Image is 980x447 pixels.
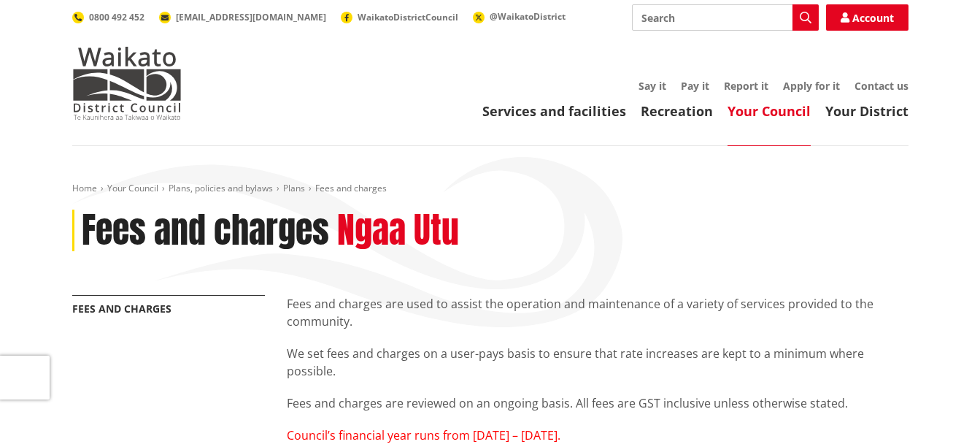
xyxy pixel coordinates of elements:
[337,210,459,252] h2: Ngaa Utu
[72,11,144,23] a: 0800 492 452
[283,182,305,194] a: Plans
[315,182,387,194] span: Fees and charges
[287,345,908,380] p: We set fees and charges on a user-pays basis to ensure that rate increases are kept to a minimum ...
[72,182,97,194] a: Home
[72,183,908,195] nav: breadcrumb
[825,102,908,120] a: Your District
[107,182,158,194] a: Your Council
[826,4,908,31] a: Account
[358,11,458,23] span: WaikatoDistrictCouncil
[632,4,819,31] input: Search input
[72,302,171,316] a: Fees and charges
[854,79,908,93] a: Contact us
[287,394,908,412] p: Fees and charges are reviewed on an ongoing basis. All fees are GST inclusive unless otherwise st...
[82,210,329,252] h1: Fees and charges
[89,11,144,23] span: 0800 492 452
[641,102,713,120] a: Recreation
[287,295,908,330] p: Fees and charges are used to assist the operation and maintenance of a variety of services provid...
[638,79,666,93] a: Say it
[482,102,626,120] a: Services and facilities
[176,11,326,23] span: [EMAIL_ADDRESS][DOMAIN_NAME]
[169,182,273,194] a: Plans, policies and bylaws
[159,11,326,23] a: [EMAIL_ADDRESS][DOMAIN_NAME]
[473,10,566,23] a: @WaikatoDistrict
[287,427,560,443] span: Council’s financial year runs from [DATE] – [DATE].
[681,79,709,93] a: Pay it
[724,79,768,93] a: Report it
[72,47,182,120] img: Waikato District Council - Te Kaunihera aa Takiwaa o Waikato
[341,11,458,23] a: WaikatoDistrictCouncil
[490,10,566,23] span: @WaikatoDistrict
[728,102,811,120] a: Your Council
[783,79,840,93] a: Apply for it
